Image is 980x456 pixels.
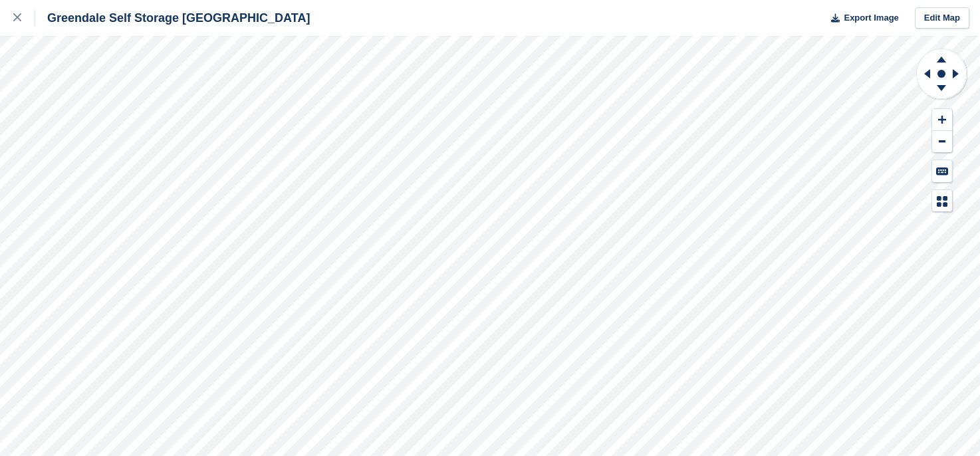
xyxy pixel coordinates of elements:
button: Zoom Out [932,131,952,153]
span: Export Image [844,11,898,25]
button: Zoom In [932,109,952,131]
div: Greendale Self Storage [GEOGRAPHIC_DATA] [35,10,310,26]
button: Keyboard Shortcuts [932,160,952,182]
button: Map Legend [932,190,952,212]
a: Edit Map [915,7,969,29]
button: Export Image [823,7,899,29]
